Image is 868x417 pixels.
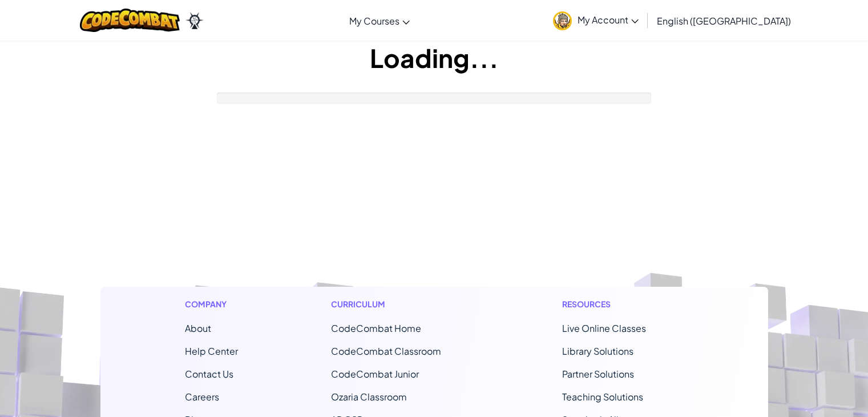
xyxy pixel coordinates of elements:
img: avatar [553,11,572,30]
a: About [185,322,211,334]
a: English ([GEOGRAPHIC_DATA]) [651,5,797,36]
span: Contact Us [185,368,233,380]
a: Ozaria Classroom [331,391,407,403]
a: Help Center [185,345,238,357]
img: CodeCombat logo [80,9,180,32]
a: Library Solutions [562,345,633,357]
a: My Account [547,2,644,38]
span: English ([GEOGRAPHIC_DATA]) [657,15,791,27]
img: Ozaria [185,12,204,29]
h1: Company [185,298,238,310]
span: My Courses [349,15,399,27]
span: My Account [578,14,639,26]
a: My Courses [344,5,415,36]
a: CodeCombat Classroom [331,345,441,357]
h1: Resources [562,298,684,310]
span: CodeCombat Home [331,322,421,334]
a: Careers [185,391,219,403]
a: Live Online Classes [562,322,646,334]
a: Teaching Solutions [562,391,643,403]
a: CodeCombat Junior [331,368,419,380]
h1: Curriculum [331,298,469,310]
a: Partner Solutions [562,368,634,380]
